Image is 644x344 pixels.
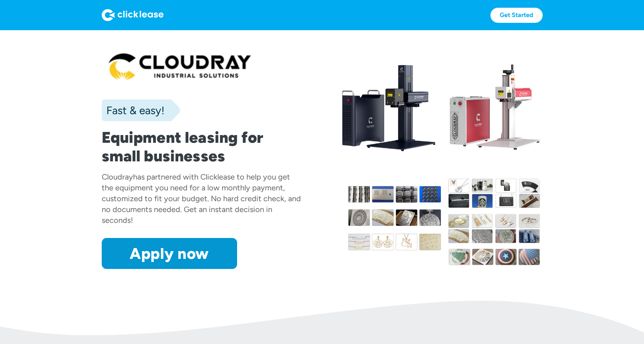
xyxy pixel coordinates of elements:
div: Fast & easy! [102,103,164,118]
h1: Equipment leasing for small businesses [102,128,302,165]
a: Apply now [102,238,237,269]
div: Cloudray [102,172,133,181]
img: Logo [102,9,164,21]
a: Get Started [490,8,543,23]
div: has partnered with Clicklease to help you get the equipment you need for a low monthly payment, c... [102,172,301,225]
